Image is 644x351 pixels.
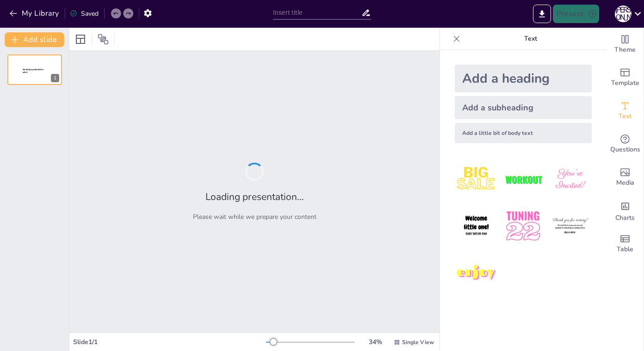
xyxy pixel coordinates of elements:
[455,252,498,295] img: 7.jpeg
[51,74,59,82] div: 1
[615,213,635,223] span: Charts
[607,94,644,127] div: Add text boxes
[455,158,498,201] img: 1.jpeg
[549,158,592,201] img: 3.jpeg
[553,5,599,23] button: Present
[615,5,632,23] button: С [PERSON_NAME]
[73,338,266,346] div: Slide 1 / 1
[455,96,592,119] div: Add a subheading
[607,194,644,227] div: Add charts and graphs
[73,32,88,47] div: Layout
[455,123,592,143] div: Add a little bit of body text
[607,161,644,194] div: Add images, graphics, shapes or video
[464,28,597,50] p: Text
[193,212,316,221] p: Please wait while we prepare your content
[455,65,592,92] div: Add a heading
[502,158,545,201] img: 2.jpeg
[5,32,64,47] button: Add slide
[607,28,644,61] div: Change the overall theme
[607,227,644,260] div: Add a table
[615,6,632,22] div: С [PERSON_NAME]
[205,190,304,203] h2: Loading presentation...
[502,205,545,248] img: 5.jpeg
[616,178,634,188] span: Media
[7,54,62,85] div: 1
[533,5,551,23] button: Export to PowerPoint
[402,339,434,346] span: Single View
[614,45,636,55] span: Theme
[364,338,386,346] div: 34 %
[273,6,361,19] input: Insert title
[607,61,644,94] div: Add ready made slides
[23,68,43,73] span: Sendsteps presentation editor
[7,6,63,21] button: My Library
[611,78,639,88] span: Template
[617,244,633,254] span: Table
[607,127,644,161] div: Get real-time input from your audience
[455,205,498,248] img: 4.jpeg
[70,9,99,18] div: Saved
[610,145,640,155] span: Questions
[619,111,632,121] span: Text
[98,34,109,45] span: Position
[549,205,592,248] img: 6.jpeg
